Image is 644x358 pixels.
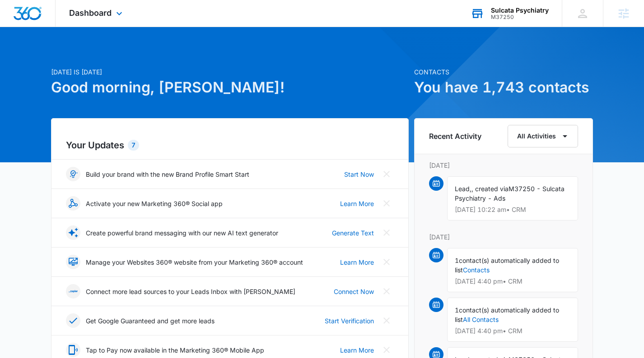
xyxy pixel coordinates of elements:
[340,199,374,208] a: Learn More
[414,77,593,98] h1: You have 1,743 contacts
[429,161,578,170] p: [DATE]
[86,170,249,179] p: Build your brand with the new Brand Profile Smart Start
[51,77,409,98] h1: Good morning, [PERSON_NAME]!
[69,8,112,18] span: Dashboard
[463,316,499,323] a: All Contacts
[340,345,374,355] a: Learn More
[455,328,570,334] p: [DATE] 4:40 pm • CRM
[455,185,565,202] span: M37250 - Sulcata Psychiatry - Ads
[332,228,374,238] a: Generate Text
[491,14,549,20] div: account id
[455,306,459,314] span: 1
[455,257,559,274] span: contact(s) automatically added to list
[491,7,549,14] div: account name
[51,67,409,77] p: [DATE] is [DATE]
[379,343,394,357] button: Close
[325,316,374,326] a: Start Verification
[379,196,394,211] button: Close
[455,306,559,323] span: contact(s) automatically added to list
[128,140,139,151] div: 7
[86,287,295,296] p: Connect more lead sources to your Leads Inbox with [PERSON_NAME]
[463,266,490,274] a: Contacts
[455,257,459,264] span: 1
[455,278,570,285] p: [DATE] 4:40 pm • CRM
[344,170,374,179] a: Start Now
[471,185,509,193] span: , created via
[429,232,578,242] p: [DATE]
[334,287,374,296] a: Connect Now
[86,316,215,326] p: Get Google Guaranteed and get more leads
[66,138,394,152] h2: Your Updates
[379,255,394,269] button: Close
[455,185,471,193] span: Lead,
[414,67,593,77] p: Contacts
[86,257,303,267] p: Manage your Websites 360® website from your Marketing 360® account
[86,345,264,355] p: Tap to Pay now available in the Marketing 360® Mobile App
[340,257,374,267] a: Learn More
[379,167,394,181] button: Close
[429,131,481,142] h6: Recent Activity
[379,225,394,240] button: Close
[379,284,394,298] button: Close
[86,199,223,208] p: Activate your new Marketing 360® Social app
[455,207,570,213] p: [DATE] 10:22 am • CRM
[379,313,394,328] button: Close
[86,228,278,238] p: Create powerful brand messaging with our new AI text generator
[508,125,578,147] button: All Activities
